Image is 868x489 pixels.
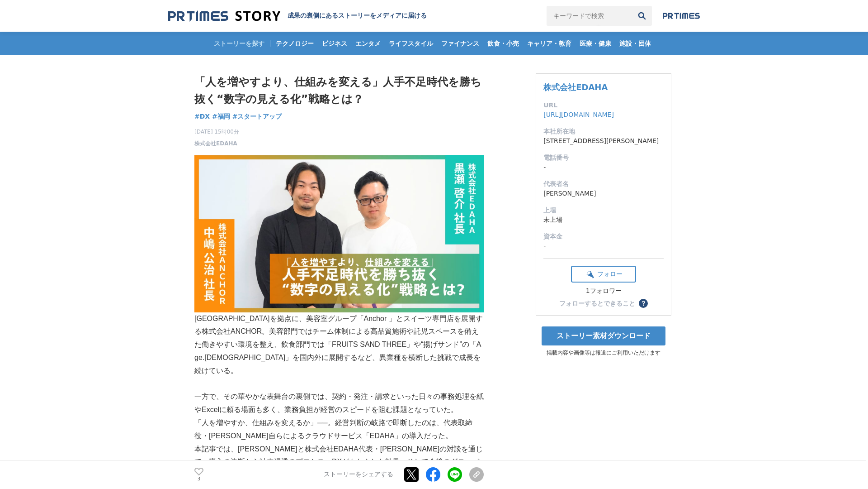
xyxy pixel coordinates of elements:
span: #スタートアップ [232,112,282,120]
a: ライフスタイル [385,32,437,55]
a: #福岡 [212,112,230,121]
a: 飲食・小売 [484,32,523,55]
span: 施設・団体 [616,39,655,48]
img: thumbnail_96881320-a362-11f0-be38-a389c2315d6f.png [194,155,484,312]
a: 株式会社EDAHA [543,82,608,92]
h2: 成果の裏側にあるストーリーをメディアに届ける [288,12,427,20]
dt: URL [543,101,664,110]
p: 3 [194,477,203,481]
a: エンタメ [352,32,384,55]
div: フォローするとできること [559,300,635,307]
a: 医療・健康 [576,32,615,55]
a: #DX [194,112,210,121]
dt: 本社所在地 [543,127,664,136]
span: ライフスタイル [385,39,437,48]
a: 株式会社EDAHA [194,139,237,148]
a: ビジネス [318,32,351,55]
p: 掲載内容や画像等は報道にご利用いただけます [536,349,671,357]
a: 施設・団体 [616,32,655,55]
span: #DX [194,112,210,120]
a: ファイナンス [438,32,483,55]
p: [GEOGRAPHIC_DATA]を拠点に、美容室グループ「Anchor 」とスイーツ専門店を展開する株式会社ANCHOR。美容部門ではチーム体制による高品質施術や託児スペースを備えた働きやすい... [194,312,484,378]
dd: - [543,163,664,172]
a: [URL][DOMAIN_NAME] [543,111,614,118]
span: 飲食・小売 [484,39,523,48]
span: ファイナンス [438,39,483,48]
span: ビジネス [318,39,351,48]
p: ストーリーをシェアする [324,471,393,479]
span: 医療・健康 [576,39,615,48]
dd: [PERSON_NAME] [543,189,664,198]
dt: 代表者名 [543,179,664,189]
dt: 上場 [543,206,664,215]
p: 本記事では、[PERSON_NAME]と株式会社EDAHA代表・[PERSON_NAME]の対談を通じて、導入の決断から社内浸透のプロセス、DXがもたらした効果、そして今後のグローバル展開を見据... [194,443,484,482]
input: キーワードで検索 [547,6,632,26]
img: prtimes [663,12,700,19]
a: 成果の裏側にあるストーリーをメディアに届ける 成果の裏側にあるストーリーをメディアに届ける [168,10,427,22]
span: キャリア・教育 [524,39,575,48]
dd: [STREET_ADDRESS][PERSON_NAME] [543,136,664,146]
div: 1フォロワー [571,287,636,295]
span: [DATE] 15時00分 [194,128,239,136]
a: キャリア・教育 [524,32,575,55]
button: 検索 [632,6,652,26]
p: 一方で、その華やかな表舞台の裏側では、契約・発注・請求といった日々の事務処理を紙やExcelに頼る場面も多く、業務負担が経営のスピードを阻む課題となっていた。 [194,390,484,417]
a: ストーリー素材ダウンロード [542,326,665,345]
a: テクノロジー [272,32,317,55]
button: ？ [639,299,648,308]
dd: 未上場 [543,215,664,225]
h1: 「人を増やすより、仕組みを変える」人手不足時代を勝ち抜く“数字の見える化”戦略とは？ [194,73,484,108]
span: エンタメ [352,39,384,48]
dt: 電話番号 [543,153,664,163]
span: #福岡 [212,112,230,120]
dd: - [543,241,664,251]
button: フォロー [571,266,636,283]
span: テクノロジー [272,39,317,48]
dt: 資本金 [543,232,664,241]
p: 「人を増やすか、仕組みを変えるか」──。経営判断の岐路で即断したのは、代表取締役・[PERSON_NAME]自らによるクラウドサービス「EDAHA」の導入だった。 [194,417,484,443]
span: ？ [640,300,646,307]
img: 成果の裏側にあるストーリーをメディアに届ける [168,10,280,22]
a: #スタートアップ [232,112,282,121]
